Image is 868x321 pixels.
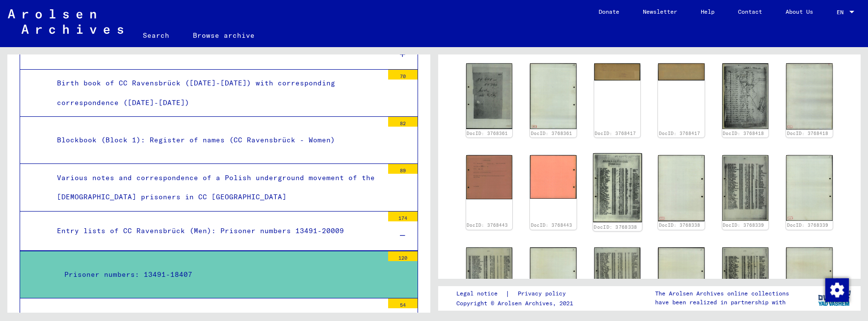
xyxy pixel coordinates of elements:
[531,131,572,136] a: DocID: 3768361
[659,222,700,228] a: DocID: 3768338
[786,63,833,130] img: 002.jpg
[8,9,123,34] img: Arolsen_neg.svg
[530,63,577,129] img: 002.jpg
[723,131,764,136] a: DocID: 3768418
[50,221,383,241] div: Entry lists of CC Ravensbrück (Men): Prisoner numbers 13491-20009
[131,24,181,47] a: Search
[722,155,769,220] img: 001.jpg
[388,164,418,174] div: 89
[467,222,508,228] a: DocID: 3768443
[658,63,705,80] img: 002.jpg
[181,24,266,47] a: Browse archive
[659,131,700,136] a: DocID: 3768417
[388,70,418,80] div: 70
[510,289,578,299] a: Privacy policy
[57,265,383,284] div: Prisoner numbers: 13491-18407
[594,224,637,230] a: DocID: 3768338
[388,117,418,127] div: 82
[658,247,705,313] img: 002.jpg
[50,168,383,207] div: Various notes and correspondence of a Polish underground movement of the [DEMOGRAPHIC_DATA] priso...
[50,74,383,112] div: Birth book of CC Ravensbrück ([DATE]-[DATE]) with corresponding correspondence ([DATE]-[DATE])
[466,63,513,130] img: 001.jpg
[388,212,418,221] div: 174
[466,247,513,313] img: 001.jpg
[787,131,828,136] a: DocID: 3768418
[786,247,833,314] img: 002.jpg
[655,298,789,307] p: have been realized in partnership with
[594,63,641,80] img: 001.jpg
[594,247,641,313] img: 001.jpg
[825,278,849,302] img: Change consent
[467,131,508,136] a: DocID: 3768361
[388,298,418,308] div: 54
[456,299,578,308] p: Copyright © Arolsen Archives, 2021
[531,222,572,228] a: DocID: 3768443
[530,247,577,314] img: 002.jpg
[722,63,769,129] img: 001.jpg
[786,155,833,221] img: 002.jpg
[50,131,383,150] div: Blockbook (Block 1): Register of names (CC Ravensbrück - Women)
[530,155,577,199] img: 002.jpg
[658,155,705,221] img: 002.jpg
[388,251,418,261] div: 120
[816,286,853,310] img: yv_logo.png
[655,289,789,298] p: The Arolsen Archives online collections
[787,222,828,228] a: DocID: 3768339
[595,131,636,136] a: DocID: 3768417
[723,222,764,228] a: DocID: 3768339
[593,153,641,222] img: 001.jpg
[456,289,578,299] div: |
[456,289,505,299] a: Legal notice
[466,155,513,199] img: 001.jpg
[837,9,847,16] span: EN
[722,247,769,314] img: 001.jpg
